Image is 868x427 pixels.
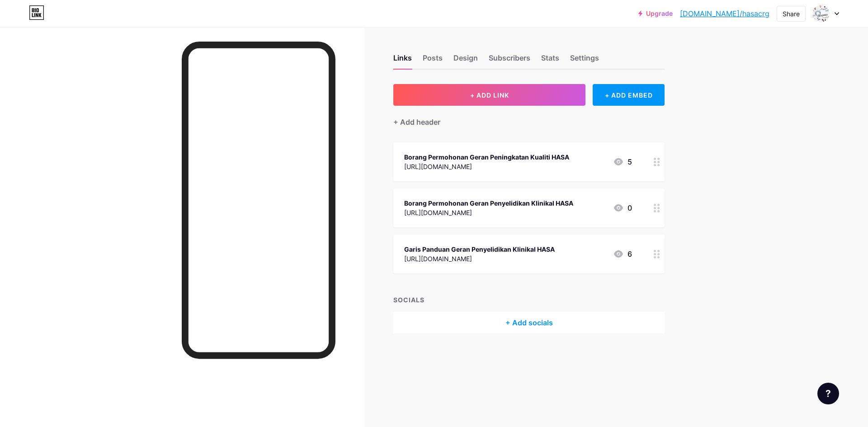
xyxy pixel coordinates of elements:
[404,244,555,254] div: Garis Panduan Geran Penyelidikan Klinikal HASA
[404,208,573,217] div: [URL][DOMAIN_NAME]
[393,84,585,106] button: + ADD LINK
[613,249,632,259] div: 6
[423,52,443,69] div: Posts
[404,162,569,171] div: [URL][DOMAIN_NAME]
[593,84,665,106] div: + ADD EMBED
[393,312,665,333] div: + Add socials
[638,10,673,17] a: Upgrade
[613,202,632,213] div: 0
[453,52,478,69] div: Design
[812,5,830,22] img: hasacrg
[541,52,559,69] div: Stats
[783,9,800,19] div: Share
[393,117,440,127] div: + Add header
[613,156,632,167] div: 5
[404,198,573,208] div: Borang Permohonan Geran Penyelidikan Klinikal HASA
[404,152,569,162] div: Borang Permohonan Geran Peningkatan Kualiti HASA
[404,254,555,263] div: [URL][DOMAIN_NAME]
[393,52,412,69] div: Links
[393,295,665,305] div: SOCIALS
[680,8,769,19] a: [DOMAIN_NAME]/hasacrg
[489,52,530,69] div: Subscribers
[570,52,599,69] div: Settings
[470,91,509,99] span: + ADD LINK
